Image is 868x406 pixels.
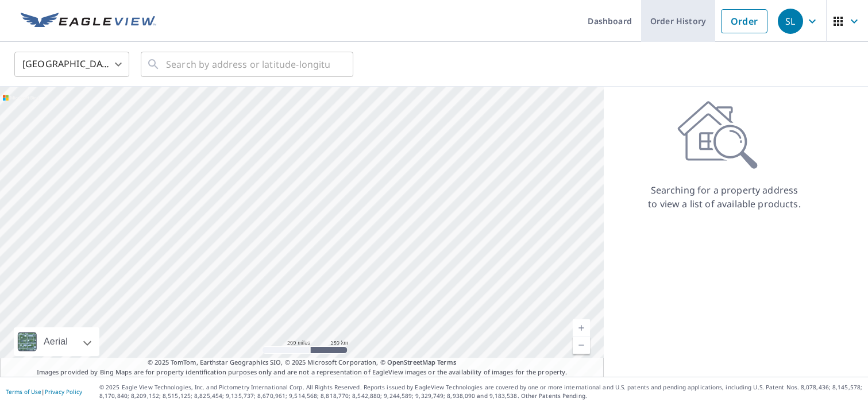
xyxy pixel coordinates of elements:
p: | [6,388,82,395]
a: Privacy Policy [45,388,82,396]
a: Terms [437,358,456,366]
a: Current Level 5, Zoom In [573,319,590,337]
p: © 2025 Eagle View Technologies, Inc. and Pictometry International Corp. All Rights Reserved. Repo... [99,383,862,400]
div: Aerial [40,327,71,356]
img: EV Logo [21,13,156,30]
input: Search by address or latitude-longitude [166,48,330,80]
a: Terms of Use [6,388,41,396]
div: [GEOGRAPHIC_DATA] [14,48,129,80]
a: Order [721,9,767,33]
div: Aerial [14,327,99,356]
p: Searching for a property address to view a list of available products. [647,183,801,211]
span: © 2025 TomTom, Earthstar Geographics SIO, © 2025 Microsoft Corporation, © [148,358,456,368]
a: Current Level 5, Zoom Out [573,337,590,354]
div: SL [778,9,803,34]
a: OpenStreetMap [387,358,435,366]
